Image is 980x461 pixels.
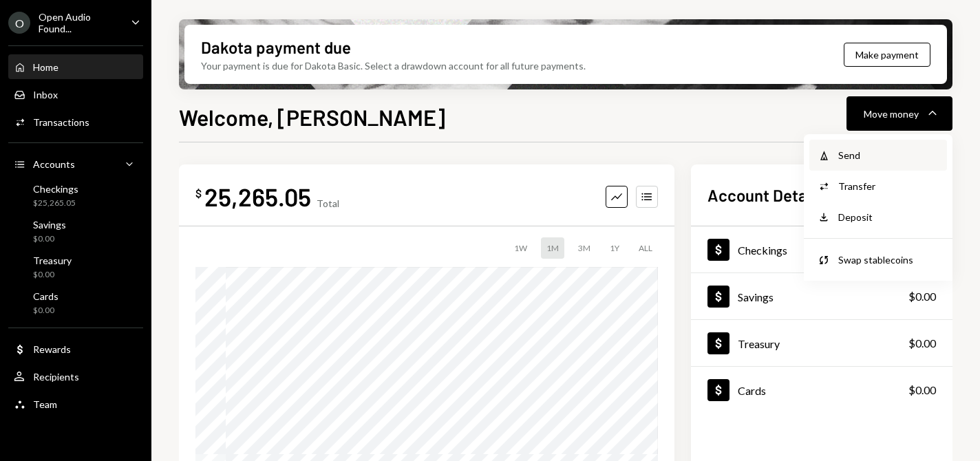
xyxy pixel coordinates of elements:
div: Cards [33,290,58,302]
div: Swap stablecoins [838,253,939,267]
div: O [8,12,30,34]
button: Make payment [844,43,930,67]
div: Savings [738,290,774,303]
div: 25,265.05 [204,181,311,212]
a: Cards$0.00 [691,367,952,413]
h1: Welcome, [PERSON_NAME] [179,103,445,131]
div: Cards [738,384,766,397]
div: $ [195,186,202,200]
a: Checkings$25,265.05 [8,179,143,212]
div: Dakota payment due [201,36,351,58]
div: Inbox [33,89,58,100]
div: $0.00 [908,335,936,352]
div: Send [838,148,939,162]
div: Savings [33,219,66,231]
div: Open Audio Found... [39,11,120,34]
div: 1W [509,237,533,259]
div: $0.00 [908,382,936,398]
a: Treasury$0.00 [691,320,952,366]
div: Treasury [33,255,72,266]
div: Accounts [33,158,75,170]
div: 3M [573,237,596,259]
div: Transactions [33,116,89,128]
div: $0.00 [33,305,58,317]
a: Checkings$25,265.05 [691,226,952,272]
div: Team [33,398,57,410]
a: Accounts [8,151,143,176]
div: Treasury [738,337,780,350]
div: Recipients [33,371,79,383]
div: $0.00 [33,269,72,281]
a: Savings$0.00 [691,273,952,319]
div: Your payment is due for Dakota Basic. Select a drawdown account for all future payments. [201,58,586,73]
div: Rewards [33,343,71,355]
a: Recipients [8,364,143,389]
a: Team [8,392,143,416]
div: Checkings [33,183,78,195]
a: Home [8,54,143,79]
div: ALL [633,237,658,259]
a: Savings$0.00 [8,215,143,248]
a: Cards$0.00 [8,286,143,319]
div: Deposit [838,210,939,224]
button: Move money [846,96,952,131]
div: Checkings [738,244,787,257]
div: Home [33,61,58,73]
div: Move money [864,107,919,121]
a: Transactions [8,109,143,134]
a: Treasury$0.00 [8,250,143,283]
h2: Account Details [707,184,824,206]
a: Rewards [8,336,143,361]
div: Transfer [838,179,939,193]
div: $25,265.05 [33,197,78,209]
div: $0.00 [33,233,66,245]
a: Inbox [8,82,143,107]
div: Total [317,197,339,209]
div: 1Y [604,237,625,259]
div: $0.00 [908,288,936,305]
div: 1M [541,237,564,259]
